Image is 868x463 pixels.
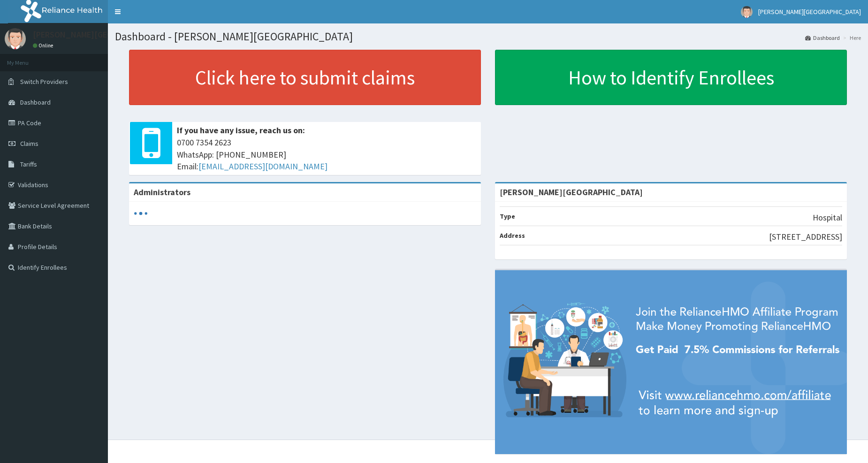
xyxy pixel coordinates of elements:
[177,137,476,173] span: 0700 7354 2623 WhatsApp: [PHONE_NUMBER] Email:
[495,270,847,455] img: provider-team-banner.png
[5,28,26,49] img: User Image
[805,34,840,42] a: Dashboard
[33,30,172,39] p: [PERSON_NAME][GEOGRAPHIC_DATA]
[33,42,55,49] a: Online
[198,161,327,172] a: [EMAIL_ADDRESS][DOMAIN_NAME]
[177,125,305,136] b: If you have any issue, reach us on:
[20,77,68,86] span: Switch Providers
[500,212,515,220] b: Type
[20,160,37,168] span: Tariffs
[20,98,51,106] span: Dashboard
[129,50,481,105] a: Click here to submit claims
[758,8,861,16] span: [PERSON_NAME][GEOGRAPHIC_DATA]
[841,34,861,42] li: Here
[495,50,847,105] a: How to Identify Enrollees
[134,187,190,197] b: Administrators
[813,212,842,224] p: Hospital
[741,6,753,18] img: User Image
[134,206,148,220] svg: audio-loading
[115,30,861,43] h1: Dashboard - [PERSON_NAME][GEOGRAPHIC_DATA]
[500,187,643,197] strong: [PERSON_NAME][GEOGRAPHIC_DATA]
[769,231,842,243] p: [STREET_ADDRESS]
[500,231,525,240] b: Address
[20,139,38,148] span: Claims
